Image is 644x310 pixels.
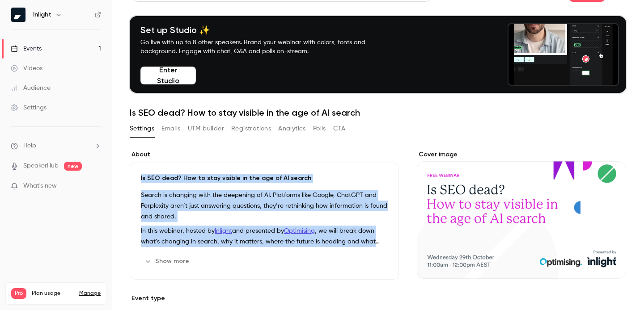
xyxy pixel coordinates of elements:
[11,44,42,53] div: Events
[140,25,386,35] h4: Set up Studio ✨
[313,121,326,136] button: Polls
[11,84,51,92] div: Audience
[79,290,101,297] a: Manage
[11,288,26,299] span: Pro
[64,162,82,171] span: new
[11,8,25,22] img: Inlight
[11,64,42,73] div: Videos
[284,228,315,234] a: Optimising
[33,10,51,19] h6: Inlight
[32,290,74,297] span: Plan usage
[140,67,196,84] button: Enter Studio
[333,121,345,136] button: CTA
[141,226,388,247] p: In this webinar, hosted by and presented by , we will break down what’s changing in search, why i...
[11,141,101,151] li: help-dropdown-opener
[141,254,195,268] button: Show more
[417,150,626,159] label: Cover image
[188,121,224,136] button: UTM builder
[11,103,47,112] div: Settings
[278,121,306,136] button: Analytics
[23,181,57,191] span: What's new
[161,121,180,136] button: Emails
[215,228,232,234] a: Inlight
[141,174,388,183] p: Is SEO dead? How to stay visible in the age of AI search
[23,161,59,171] a: SpeakerHub
[130,294,399,303] p: Event type
[417,150,626,279] section: Cover image
[130,107,626,118] h1: Is SEO dead? How to stay visible in the age of AI search
[23,141,36,151] span: Help
[130,121,154,136] button: Settings
[140,38,386,56] p: Go live with up to 8 other speakers. Brand your webinar with colors, fonts and background. Engage...
[130,150,399,159] label: About
[231,121,271,136] button: Registrations
[141,190,388,222] p: Search is changing with the deepening of AI. Platforms like Google, ChatGPT and Perplexity aren’t...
